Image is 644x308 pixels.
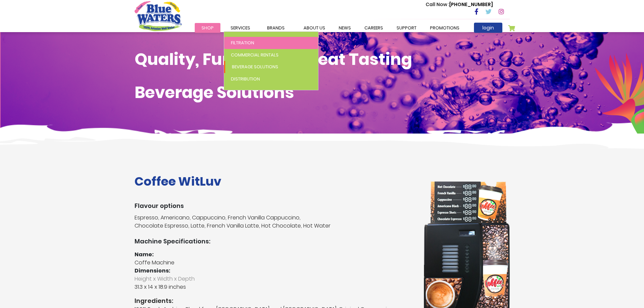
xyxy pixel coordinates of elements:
span: Shop [201,25,214,31]
a: Promotions [423,23,466,33]
span: Beverage Solutions [232,64,278,70]
strong: Ingredients: [135,296,413,305]
a: store logo [135,1,182,31]
h1: Coffee WitLuv [135,174,413,189]
p: 31.3 x 14 x 18.9 inches [135,275,413,291]
strong: Name: [135,251,154,258]
p: Espresso, Americano, Cappuccino, French Vanilla Cappuccino, Chocolate Espresso, Latte, French Van... [135,214,413,230]
a: support [390,23,423,33]
h1: Beverage Solutions [135,83,510,102]
span: Height x Width x Depth [135,275,413,283]
a: login [474,23,502,33]
a: News [332,23,358,33]
a: careers [358,23,390,33]
a: about us [297,23,332,33]
span: Commercial Rentals [231,52,279,58]
span: Filtration [231,40,254,46]
h3: Flavour options [135,202,413,210]
span: Call Now : [426,1,449,8]
span: Brands [267,25,285,31]
h1: Quality, Functional, Great Tasting [135,50,510,69]
strong: Dimensions: [135,267,170,275]
span: Services [231,25,250,31]
p: Coffe Machine [135,259,413,267]
h3: Machine Specifications: [135,238,413,245]
p: [PHONE_NUMBER] [426,1,493,8]
span: Distribution [231,76,260,82]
